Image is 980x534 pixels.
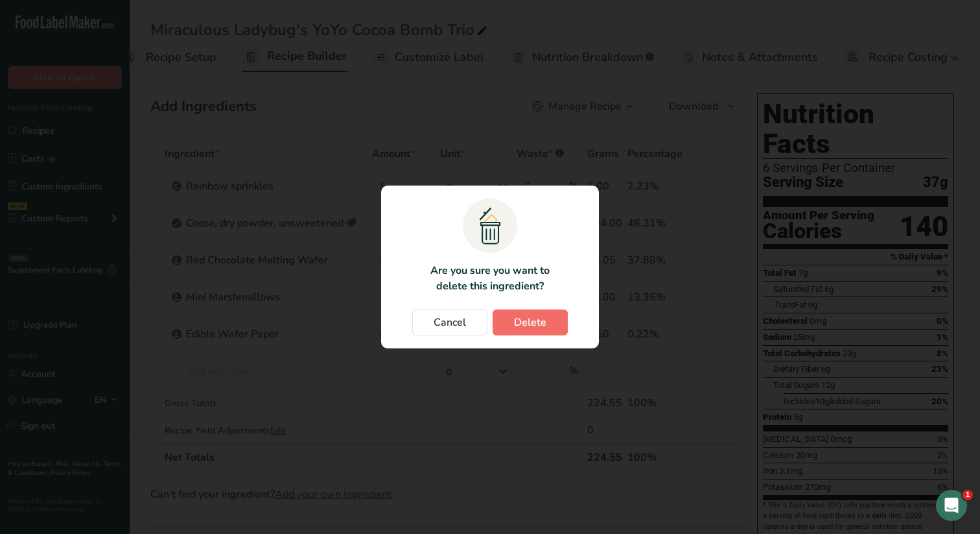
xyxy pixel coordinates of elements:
span: 1 [962,490,973,500]
span: Delete [514,315,546,330]
button: Cancel [412,309,487,335]
button: Delete [493,309,568,335]
p: Are you sure you want to delete this ingredient? [423,263,557,294]
span: Cancel [434,315,466,330]
iframe: Intercom live chat [936,490,967,521]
